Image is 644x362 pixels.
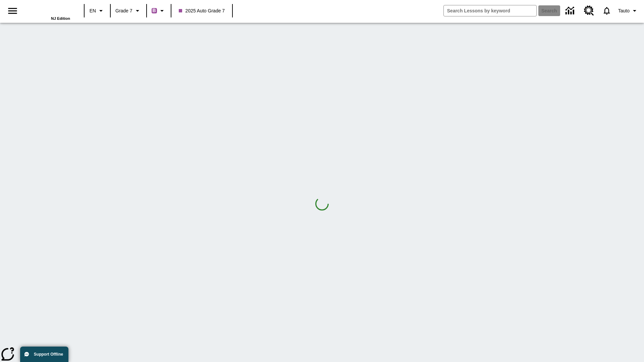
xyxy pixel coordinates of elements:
button: Language: EN, Select a language [87,5,108,17]
button: Grade: Grade 7, Select a grade [113,5,144,17]
a: Resource Center, Will open in new tab [580,2,598,20]
span: EN [90,7,96,14]
span: B [153,6,156,15]
span: Tauto [618,7,630,14]
button: Boost Class color is purple. Change class color [149,5,169,17]
button: Profile/Settings [615,5,641,17]
button: Open side menu [3,1,22,21]
input: search field [444,5,536,16]
a: Notifications [598,2,615,19]
span: Support Offline [34,352,63,357]
div: Home [26,2,70,20]
span: NJ Edition [51,16,70,20]
button: Support Offline [20,347,68,362]
span: 2025 Auto Grade 7 [179,7,225,14]
span: Grade 7 [115,7,132,14]
a: Data Center [561,2,580,20]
